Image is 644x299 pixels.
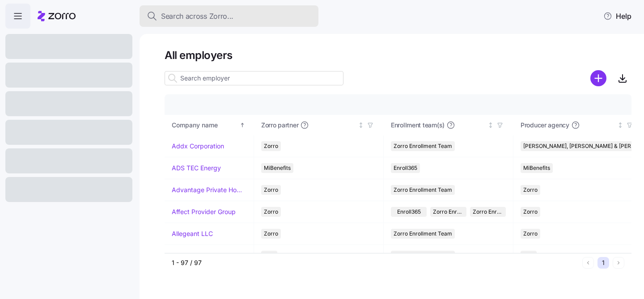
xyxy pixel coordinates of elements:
[264,229,278,239] span: Zorro
[617,122,623,128] div: Not sorted
[358,122,364,128] div: Not sorted
[172,207,236,216] a: Affect Provider Group
[165,48,631,62] h1: All employers
[172,120,238,130] div: Company name
[523,251,534,261] span: AJG
[597,257,609,269] button: 1
[264,141,278,151] span: Zorro
[172,258,579,267] div: 1 - 97 / 97
[172,185,246,194] a: Advantage Private Home Care
[140,5,318,27] button: Search across Zorro...
[613,257,624,269] button: Next page
[394,229,452,239] span: Zorro Enrollment Team
[523,185,538,195] span: Zorro
[165,115,254,135] th: Company nameSorted ascending
[487,122,494,128] div: Not sorted
[172,164,221,173] a: ADS TEC Energy
[596,7,639,25] button: Help
[264,163,291,173] span: MiBenefits
[384,115,513,135] th: Enrollment team(s)Not sorted
[264,207,278,217] span: Zorro
[264,185,278,195] span: Zorro
[394,163,417,173] span: Enroll365
[172,251,246,260] a: Always On Call Answering Service
[603,11,631,21] span: Help
[521,121,569,130] span: Producer agency
[391,121,445,130] span: Enrollment team(s)
[264,251,275,261] span: AJG
[394,251,452,261] span: Zorro Enrollment Team
[513,115,643,135] th: Producer agencyNot sorted
[394,141,452,151] span: Zorro Enrollment Team
[590,70,606,86] svg: add icon
[523,229,538,239] span: Zorro
[239,122,246,128] div: Sorted ascending
[394,185,452,195] span: Zorro Enrollment Team
[473,207,503,217] span: Zorro Enrollment Experts
[161,11,233,22] span: Search across Zorro...
[165,71,343,85] input: Search employer
[582,257,594,269] button: Previous page
[433,207,463,217] span: Zorro Enrollment Team
[523,163,550,173] span: MiBenefits
[397,207,421,217] span: Enroll365
[261,121,298,130] span: Zorro partner
[254,115,384,135] th: Zorro partnerNot sorted
[172,229,213,238] a: Allegeant LLC
[172,142,224,151] a: Addx Corporation
[523,207,538,217] span: Zorro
